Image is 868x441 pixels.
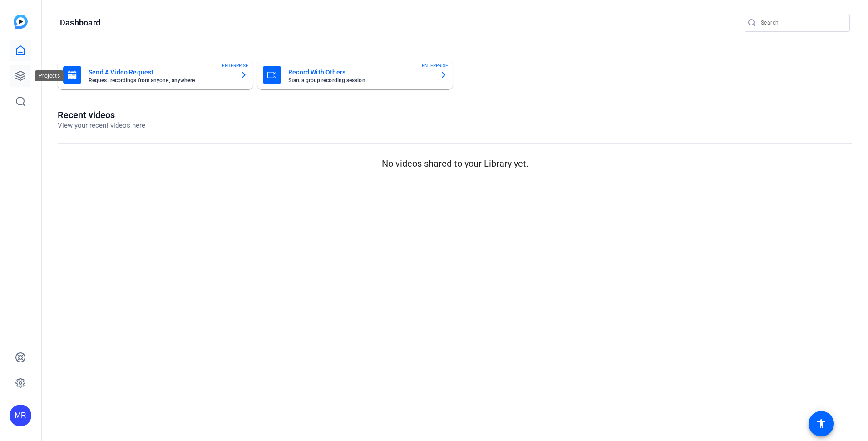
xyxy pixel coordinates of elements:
span: ENTERPRISE [222,62,248,69]
h1: Recent videos [58,109,145,120]
button: Record With OthersStart a group recording sessionENTERPRISE [257,60,453,89]
span: ENTERPRISE [422,62,448,69]
h1: Dashboard [60,17,100,28]
div: MR [10,405,31,426]
div: Projects [35,70,64,81]
mat-card-title: Record With Others [288,67,433,78]
button: Send A Video RequestRequest recordings from anyone, anywhereENTERPRISE [58,60,253,89]
img: blue-gradient.svg [14,15,28,29]
input: Search [761,17,843,28]
p: No videos shared to your Library yet. [58,157,852,170]
mat-card-title: Send A Video Request [89,67,233,78]
mat-card-subtitle: Request recordings from anyone, anywhere [89,78,233,83]
mat-icon: accessibility [816,418,827,429]
p: View your recent videos here [58,120,145,131]
mat-card-subtitle: Start a group recording session [288,78,433,83]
